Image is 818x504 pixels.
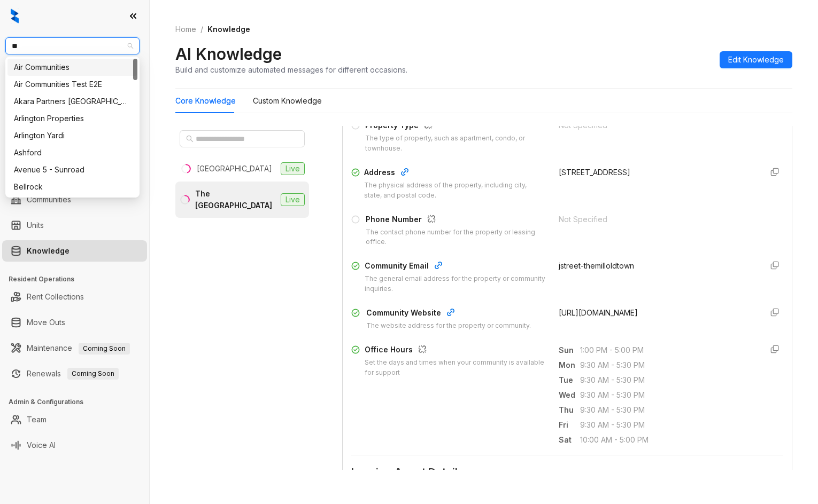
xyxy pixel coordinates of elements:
li: Communities [2,189,147,210]
button: Edit Knowledge [720,51,792,68]
div: Akara Partners [GEOGRAPHIC_DATA] [14,96,131,107]
div: The general email address for the property or community inquiries. [365,274,546,294]
h3: Admin & Configurations [9,397,149,407]
div: Property Type [365,120,546,133]
span: Leasing Agent Details [351,464,783,481]
div: Community Website [366,307,531,321]
span: Thu [559,404,580,416]
h3: Resident Operations [9,274,149,284]
span: Wed [559,389,580,401]
div: Phone Number [366,214,546,227]
div: Avenue 5 - Sunroad [14,164,131,176]
span: 9:30 AM - 5:30 PM [580,389,753,401]
div: Air Communities Test E2E [14,78,131,90]
div: Address [364,167,546,180]
h2: AI Knowledge [175,44,282,64]
span: Sun [559,344,580,356]
div: The physical address of the property, including city, state, and postal code. [364,180,546,201]
span: search [186,135,194,143]
span: 9:30 AM - 5:30 PM [580,374,753,386]
li: Collections [2,143,147,164]
li: Renewals [2,363,147,384]
div: Arlington Properties [7,110,137,127]
div: The [GEOGRAPHIC_DATA] [195,188,276,211]
span: [URL][DOMAIN_NAME] [559,308,638,317]
span: 9:30 AM - 5:30 PM [580,404,753,416]
div: Set the days and times when your community is available for support [365,358,546,378]
div: Akara Partners Phoenix [7,93,137,110]
li: Leads [2,72,147,93]
span: Sat [559,434,580,446]
span: Mon [559,359,580,371]
span: Edit Knowledge [728,54,784,66]
span: 1:00 PM - 5:00 PM [580,344,753,356]
a: Home [173,23,198,35]
li: Leasing [2,117,147,139]
span: 9:30 AM - 5:30 PM [580,359,753,371]
li: Units [2,215,147,236]
div: The type of property, such as apartment, condo, or townhouse. [365,133,546,154]
a: Team [27,409,47,430]
div: The website address for the property or community. [366,321,531,331]
span: 10:00 AM - 5:00 PM [580,434,753,446]
span: Coming Soon [79,343,130,355]
div: Bellrock [14,181,131,193]
div: Ashford [14,147,131,159]
a: Units [27,215,44,236]
div: Air Communities [14,61,131,73]
div: Bellrock [7,178,137,195]
div: Community Email [365,260,546,274]
div: [GEOGRAPHIC_DATA] [197,163,272,175]
span: Knowledge [207,25,250,34]
div: Arlington Yardi [7,127,137,144]
div: The contact phone number for the property or leasing office. [366,227,546,248]
span: Live [281,162,305,175]
div: Office Hours [365,344,546,358]
span: Coming Soon [67,368,119,380]
a: Rent Collections [27,286,84,308]
a: Voice AI [27,435,56,456]
a: RenewalsComing Soon [27,363,119,384]
div: Air Communities Test E2E [7,76,137,93]
div: Air Communities [7,59,137,76]
li: Move Outs [2,312,147,333]
span: jstreet-themilloldtown [559,261,634,270]
div: Arlington Yardi [14,130,131,141]
a: Communities [27,189,71,210]
li: Voice AI [2,435,147,456]
span: Fri [559,419,580,431]
a: Knowledge [27,240,70,262]
span: Live [281,193,305,206]
a: Move Outs [27,312,65,333]
div: Not Specified [559,120,753,131]
div: Build and customize automated messages for different occasions. [175,64,407,75]
li: / [200,23,203,35]
img: logo [11,9,19,23]
span: 9:30 AM - 5:30 PM [580,419,753,431]
div: Arlington Properties [14,113,131,124]
div: Not Specified [559,214,753,225]
div: Avenue 5 - Sunroad [7,161,137,178]
li: Rent Collections [2,286,147,308]
li: Team [2,409,147,430]
div: Ashford [7,144,137,161]
div: Custom Knowledge [253,95,322,107]
div: [STREET_ADDRESS] [559,167,753,178]
li: Maintenance [2,337,147,359]
li: Knowledge [2,240,147,262]
div: Core Knowledge [175,95,236,107]
span: Tue [559,374,580,386]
